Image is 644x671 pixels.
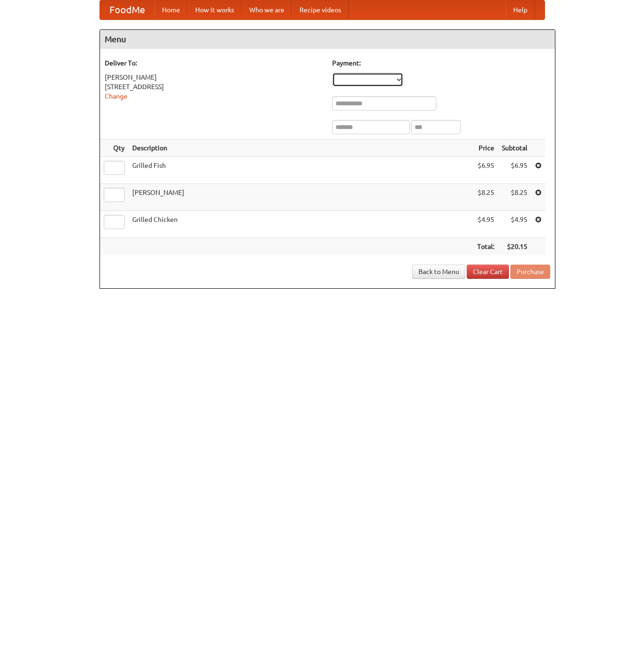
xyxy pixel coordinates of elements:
a: Back to Menu [412,265,465,279]
a: Who we are [242,0,292,19]
th: Total: [473,238,498,256]
h5: Deliver To: [105,58,323,68]
td: Grilled Fish [128,157,473,184]
div: [STREET_ADDRESS] [105,82,323,92]
td: $8.25 [473,184,498,211]
th: Description [128,139,473,157]
td: $4.95 [473,211,498,238]
a: Help [506,0,535,19]
th: Qty [100,139,128,157]
button: Purchase [510,265,550,279]
h4: Menu [100,30,555,49]
td: Grilled Chicken [128,211,473,238]
th: Subtotal [498,139,531,157]
a: FoodMe [100,0,154,19]
th: $20.15 [498,238,531,256]
div: [PERSON_NAME] [105,73,323,82]
td: $8.25 [498,184,531,211]
a: Change [105,92,127,100]
a: Recipe videos [292,0,349,19]
td: $6.95 [498,157,531,184]
a: Clear Cart [467,265,509,279]
td: $4.95 [498,211,531,238]
a: Home [154,0,188,19]
td: [PERSON_NAME] [128,184,473,211]
td: $6.95 [473,157,498,184]
a: How it works [188,0,242,19]
th: Price [473,139,498,157]
h5: Payment: [332,58,550,68]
